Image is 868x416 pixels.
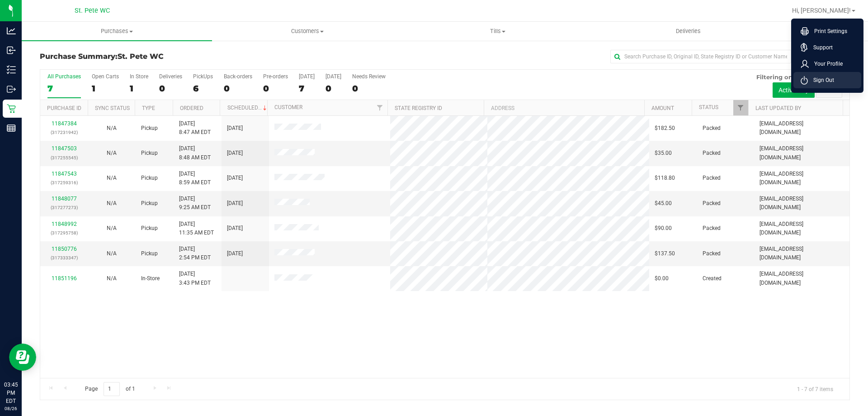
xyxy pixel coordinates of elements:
span: Not Applicable [107,150,117,156]
span: Print Settings [809,27,847,36]
a: 11848992 [52,221,77,227]
p: (317255545) [46,153,82,162]
inline-svg: Inbound [7,46,16,55]
span: Pickup [141,174,158,182]
span: Packed [703,124,721,133]
p: (317277273) [46,203,82,212]
a: Sync Status [95,105,130,111]
p: (317231942) [46,128,82,137]
span: [DATE] 2:54 PM EDT [179,245,211,262]
span: Purchases [22,27,212,35]
span: St. Pete WC [118,52,164,61]
a: 11848077 [52,196,77,202]
span: Hi, [PERSON_NAME]! [792,7,851,14]
inline-svg: Retail [7,104,16,113]
span: [DATE] 8:47 AM EDT [179,120,211,137]
span: Not Applicable [107,225,117,231]
div: Needs Review [352,73,386,80]
span: Pickup [141,149,158,158]
div: Open Carts [92,73,119,80]
span: Pickup [141,199,158,208]
a: Status [699,104,718,110]
span: [DATE] 3:43 PM EDT [179,270,211,287]
span: Support [808,43,833,52]
a: 11850776 [52,246,77,252]
span: $118.80 [655,174,675,182]
span: Not Applicable [107,125,117,131]
div: In Store [130,73,148,80]
span: Pickup [141,224,158,233]
div: Back-orders [224,73,252,80]
span: Tills [403,27,592,35]
input: 1 [104,382,120,396]
a: 11847543 [52,171,77,177]
div: All Purchases [47,73,81,80]
div: [DATE] [299,73,315,80]
a: Customer [274,104,302,110]
a: Amount [651,105,674,111]
span: [DATE] [227,149,243,158]
span: [EMAIL_ADDRESS][DOMAIN_NAME] [759,195,844,212]
div: 1 [130,83,148,94]
span: [DATE] 8:48 AM EDT [179,144,211,162]
a: Filter [733,100,748,115]
span: Packed [703,174,721,182]
span: [DATE] [227,249,243,258]
div: Deliveries [159,73,182,80]
a: Filter [373,100,387,115]
span: Your Profile [809,59,843,68]
p: (317259316) [46,178,82,187]
span: St. Pete WC [75,7,110,14]
div: 0 [159,83,182,94]
span: $137.50 [655,249,675,258]
a: 11847503 [52,145,77,152]
button: N/A [107,274,117,283]
button: N/A [107,174,117,182]
div: 0 [325,83,341,94]
span: Created [703,274,722,283]
span: Packed [703,224,721,233]
p: (317333347) [46,253,82,262]
span: [DATE] 8:59 AM EDT [179,170,211,187]
inline-svg: Inventory [7,65,16,74]
span: $45.00 [655,199,672,208]
span: [DATE] [227,199,243,208]
span: 1 - 7 of 7 items [790,382,840,396]
input: Search Purchase ID, Original ID, State Registry ID or Customer Name... [610,50,791,63]
a: Last Updated By [755,105,801,111]
iframe: Resource center [9,344,36,371]
div: 0 [224,83,252,94]
span: [DATE] 11:35 AM EDT [179,220,214,237]
a: Tills [402,22,593,41]
inline-svg: Reports [7,124,16,133]
span: Customers [212,27,402,35]
span: [DATE] [227,224,243,233]
span: Pickup [141,249,158,258]
button: Active only [773,82,815,98]
a: Deliveries [593,22,783,41]
a: Purchase ID [47,105,81,111]
div: [DATE] [325,73,341,80]
div: 7 [299,83,315,94]
span: $35.00 [655,149,672,158]
div: 1 [92,83,119,94]
span: $182.50 [655,124,675,133]
li: Sign Out [793,72,861,88]
button: N/A [107,199,117,208]
span: $90.00 [655,224,672,233]
p: (317295758) [46,229,82,237]
span: [EMAIL_ADDRESS][DOMAIN_NAME] [759,120,844,137]
span: [DATE] 9:25 AM EDT [179,195,211,212]
inline-svg: Outbound [7,85,16,94]
span: Deliveries [664,27,713,35]
span: Page of 1 [77,382,142,396]
span: Packed [703,249,721,258]
div: 0 [263,83,288,94]
div: Pre-orders [263,73,288,80]
button: N/A [107,224,117,233]
inline-svg: Analytics [7,26,16,35]
span: Not Applicable [107,275,117,282]
a: Support [801,43,858,52]
span: [DATE] [227,124,243,133]
div: 6 [193,83,213,94]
